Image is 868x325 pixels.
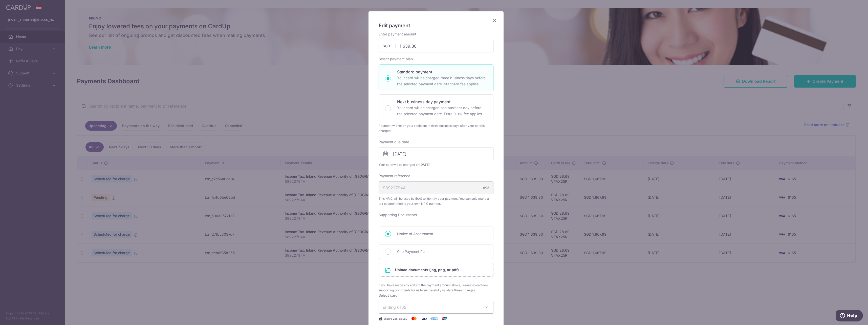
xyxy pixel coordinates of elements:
p: Your card will be charged one business day before the selected payment date. Extra 0.3% fee applies. [397,105,487,117]
img: Visa [419,316,429,322]
span: This NRIC will be used by IRAS to identify your payment. You can only make a tax payment tied to ... [379,196,493,206]
p: Your card will be charged three business days before the selected payment date. Standard fee appl... [397,75,487,87]
label: Payment due date [379,139,409,145]
label: Select payment plan [379,56,413,62]
label: Select card [379,293,398,298]
h5: Edit payment [379,22,493,30]
input: DD / MM / YYYY [379,148,493,160]
span: Your card will be charged on [379,162,493,167]
input: 0.00 [379,40,493,52]
p: Next business day payment [397,99,487,105]
span: Giro Payment Plan [397,249,487,255]
span: If you have made any edits to the payment amount above, please upload new supporting documents fo... [379,283,493,293]
button: ending 6165 [379,301,493,314]
label: Payment reference [379,173,410,178]
span: SGD [383,44,396,49]
span: Notice of Assessment [397,231,487,237]
span: ending 6165 [383,305,406,310]
div: Upload documents (jpg, png, or pdf) [379,263,493,277]
button: Close [491,17,497,24]
img: American Express [429,316,439,322]
div: Payment will reach your recipient in three business days after your card is charged. [379,123,493,133]
label: Enter payment amount [379,32,416,37]
span: [DATE] [419,163,430,167]
span: Secure 256-bit SSL [384,317,407,321]
div: 9/35 [483,185,489,190]
label: Supporting Documents [379,212,417,217]
p: Standard payment [397,69,487,75]
img: Mastercard [409,316,419,322]
iframe: Opens a widget where you can find more information [836,310,863,322]
img: UnionPay [439,316,449,322]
